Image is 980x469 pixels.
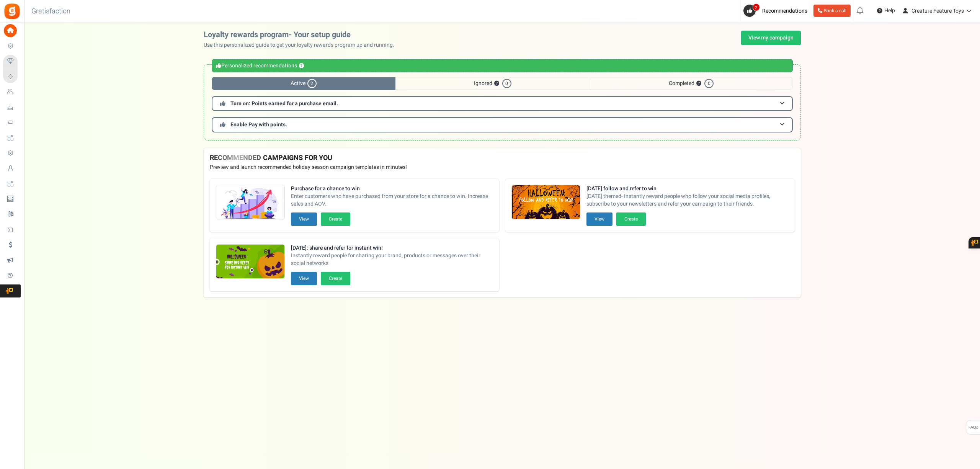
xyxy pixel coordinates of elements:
[911,7,964,15] span: Creature Feature Toys
[874,5,898,17] a: Help
[696,81,701,86] button: ?
[307,79,317,88] span: 2
[586,193,789,208] span: [DATE] themed- Instantly reward people who follow your social media profiles, subscribe to your n...
[753,3,760,11] span: 2
[704,79,714,88] span: 0
[23,4,79,19] h3: Gratisfaction
[494,81,499,86] button: ?
[291,185,493,193] strong: Purchase for a chance to win
[741,31,801,45] a: View my campaign
[291,212,317,226] button: View
[502,79,511,88] span: 0
[204,31,400,39] h2: Loyalty rewards program- Your setup guide
[586,212,612,226] button: View
[204,41,400,49] p: Use this personalized guide to get your loyalty rewards program up and running.
[395,77,590,90] span: Ignored
[230,100,338,108] span: Turn on: Points earned for a purchase email.
[590,77,792,90] span: Completed
[512,185,580,220] img: Recommended Campaigns
[291,252,493,267] span: Instantly reward people for sharing your brand, products or messages over their social networks
[762,7,807,15] span: Recommendations
[813,5,851,17] a: Book a call
[216,245,284,279] img: Recommended Campaigns
[968,420,978,435] span: FAQs
[230,121,287,129] span: Enable Pay with points.
[291,244,493,252] strong: [DATE]: share and refer for instant win!
[299,64,304,69] button: ?
[212,59,793,72] div: Personalized recommendations
[291,272,317,285] button: View
[216,185,284,220] img: Recommended Campaigns
[3,3,21,20] img: Gratisfaction
[210,163,795,171] p: Preview and launch recommended holiday season campaign templates in minutes!
[321,212,350,226] button: Create
[210,154,795,162] h4: RECOMMENDED CAMPAIGNS FOR YOU
[882,7,895,15] span: Help
[586,185,789,193] strong: [DATE] follow and refer to win
[212,77,395,90] span: Active
[291,193,493,208] span: Enter customers who have purchased from your store for a chance to win. Increase sales and AOV.
[616,212,646,226] button: Create
[321,272,350,285] button: Create
[743,5,810,17] a: 2 Recommendations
